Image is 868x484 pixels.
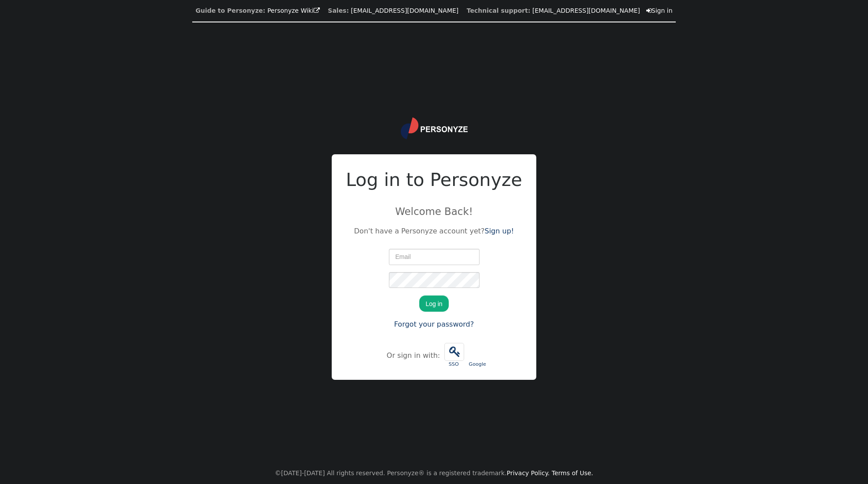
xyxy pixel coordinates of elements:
iframe: Sign in with Google Button [463,342,491,362]
a: Sign up! [485,227,514,235]
center: ©[DATE]-[DATE] All rights reserved. Personyze® is a registered trademark. [275,462,593,484]
span:  [445,343,464,360]
a: Personyze Wiki [267,7,320,14]
b: Sales: [328,7,349,14]
a: [EMAIL_ADDRESS][DOMAIN_NAME] [351,7,459,14]
a: [EMAIL_ADDRESS][DOMAIN_NAME] [532,7,640,14]
span:  [314,7,320,14]
b: Guide to Personyze: [195,7,265,14]
a:  SSO [442,338,466,373]
a: Terms of Use. [552,469,593,477]
input: Email [389,249,480,265]
span:  [646,7,652,14]
p: Welcome Back! [346,204,522,219]
div: Google [469,361,486,368]
a: Google [466,339,488,373]
a: Forgot your password? [394,320,474,328]
p: Don't have a Personyze account yet? [346,226,522,237]
img: logo.svg [401,117,468,139]
div: SSO [444,361,463,368]
a: Sign in [646,7,673,14]
h2: Log in to Personyze [346,167,522,194]
div: Or sign in with: [387,350,442,361]
b: Technical support: [467,7,531,14]
button: Log in [419,295,448,311]
a: Privacy Policy. [507,469,550,477]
